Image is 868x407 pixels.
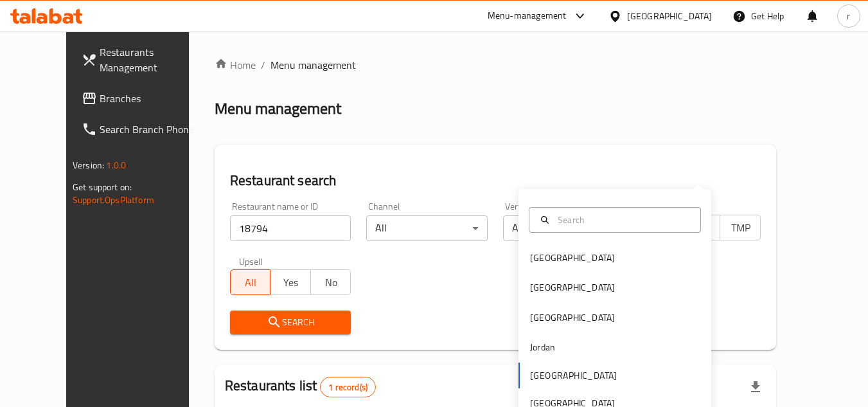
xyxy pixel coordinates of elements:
input: Search for restaurant name or ID.. [230,215,351,241]
button: No [310,269,351,295]
a: Support.OpsPlatform [73,192,154,208]
span: Restaurants Management [100,44,201,75]
span: All [236,273,266,292]
div: [GEOGRAPHIC_DATA] [530,280,615,294]
span: 1 record(s) [321,381,375,393]
span: Search Branch Phone [100,122,201,137]
a: Branches [71,83,211,114]
li: / [261,57,265,73]
div: Jordan [530,340,555,354]
button: All [230,269,271,295]
h2: Restaurant search [230,171,761,190]
span: No [316,273,346,292]
span: Yes [276,273,306,292]
h2: Menu management [215,98,341,119]
button: TMP [720,215,761,240]
a: Search Branch Phone [71,114,211,145]
div: All [366,215,488,241]
span: Menu management [270,57,356,73]
span: r [847,9,850,23]
div: Menu-management [488,8,567,24]
div: [GEOGRAPHIC_DATA] [530,311,615,325]
input: Search [553,213,693,227]
button: Search [230,311,351,334]
label: Upsell [239,257,263,266]
div: All [503,215,624,241]
button: Yes [270,269,311,295]
a: Home [215,57,256,73]
span: 1.0.0 [106,157,126,174]
div: [GEOGRAPHIC_DATA] [530,251,615,265]
div: Export file [740,372,771,402]
h2: Restaurants list [225,376,376,397]
span: Search [240,314,341,330]
span: Version: [73,157,104,174]
span: Get support on: [73,179,132,195]
div: [GEOGRAPHIC_DATA] [627,9,712,23]
span: TMP [725,219,756,237]
a: Restaurants Management [71,37,211,83]
nav: breadcrumb [215,57,776,73]
span: Branches [100,91,201,106]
